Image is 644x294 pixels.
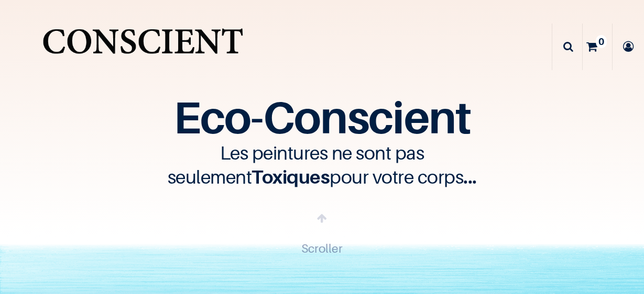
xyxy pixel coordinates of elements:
[40,21,245,73] img: Conscient
[165,141,479,189] h3: Les peintures ne sont pas seulement pour votre corps
[40,99,604,135] h1: Eco-Conscient
[40,21,245,73] a: Logo of Conscient
[463,166,477,188] span: ...
[252,166,330,188] span: Toxiques
[596,35,607,48] sup: 0
[583,24,612,70] a: 0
